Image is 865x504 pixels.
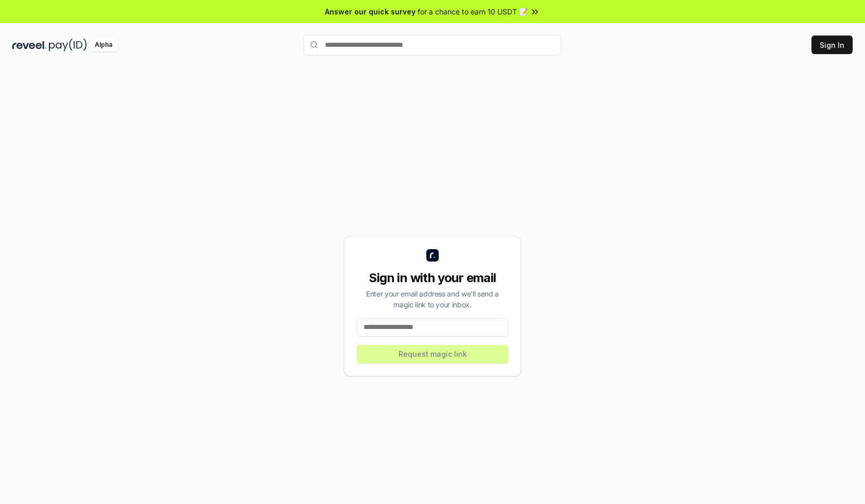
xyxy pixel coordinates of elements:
[357,270,508,286] div: Sign in with your email
[357,288,508,310] div: Enter your email address and we’ll send a magic link to your inbox.
[811,36,853,54] button: Sign In
[12,39,47,51] img: reveel_dark
[49,39,87,51] img: pay_id
[418,6,528,17] span: for a chance to earn 10 USDT 📝
[426,249,439,262] img: logo_small
[325,6,416,17] span: Answer our quick survey
[89,39,118,51] div: Alpha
